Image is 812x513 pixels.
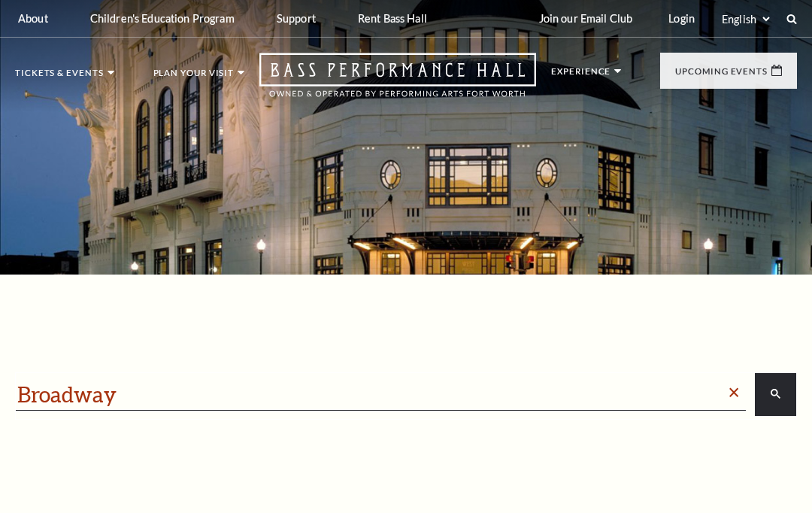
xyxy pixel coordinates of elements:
[15,68,104,85] p: Tickets & Events
[153,68,235,85] p: Plan Your Visit
[728,383,740,403] span: ×
[675,67,768,83] p: Upcoming Events
[725,383,743,403] a: Clear search box
[277,12,316,25] p: Support
[18,12,48,25] p: About
[17,381,723,408] input: search
[90,12,235,25] p: Children's Education Program
[719,12,772,26] select: Select:
[551,67,611,83] p: Experience
[358,12,427,25] p: Rent Bass Hall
